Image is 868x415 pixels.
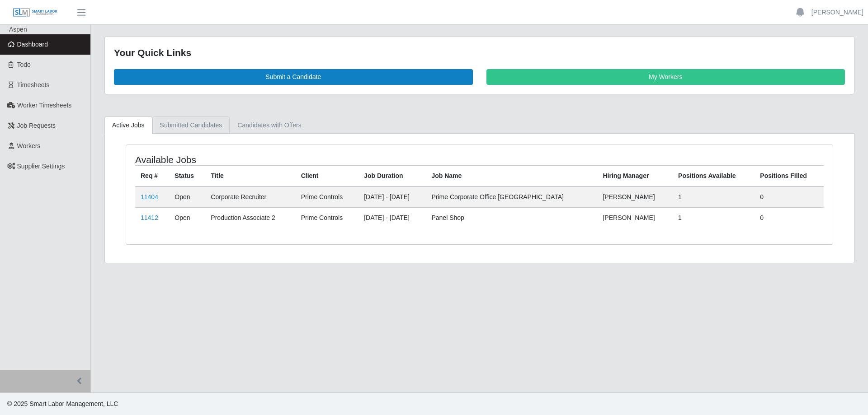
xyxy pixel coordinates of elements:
[597,165,673,187] th: Hiring Manager
[296,207,359,228] td: Prime Controls
[17,61,31,68] span: Todo
[597,187,673,208] td: [PERSON_NAME]
[359,187,426,208] td: [DATE] - [DATE]
[17,142,41,149] span: Workers
[755,207,824,228] td: 0
[169,207,205,228] td: Open
[169,165,205,187] th: Status
[359,207,426,228] td: [DATE] - [DATE]
[13,8,58,18] img: SLM Logo
[152,117,230,134] a: Submitted Candidates
[17,102,71,109] span: Worker Timesheets
[114,69,473,85] a: Submit a Candidate
[114,46,845,60] div: Your Quick Links
[141,214,158,221] a: 11412
[9,26,27,33] span: Aspen
[673,165,755,187] th: Positions Available
[426,207,597,228] td: Panel Shop
[7,400,118,407] span: © 2025 Smart Labor Management, LLC
[205,207,295,228] td: Production Associate 2
[135,165,169,187] th: Req #
[673,207,755,228] td: 1
[135,154,414,165] h4: Available Jobs
[426,165,597,187] th: Job Name
[17,41,48,48] span: Dashboard
[359,165,426,187] th: Job Duration
[296,165,359,187] th: Client
[755,187,824,208] td: 0
[205,187,295,208] td: Corporate Recruiter
[205,165,295,187] th: Title
[673,187,755,208] td: 1
[296,187,359,208] td: Prime Controls
[811,8,863,17] a: [PERSON_NAME]
[104,117,152,134] a: Active Jobs
[17,122,56,129] span: Job Requests
[17,163,65,170] span: Supplier Settings
[230,117,309,134] a: Candidates with Offers
[141,193,158,201] a: 11404
[597,207,673,228] td: [PERSON_NAME]
[755,165,824,187] th: Positions Filled
[17,81,50,89] span: Timesheets
[486,69,845,85] a: My Workers
[169,187,205,208] td: Open
[426,187,597,208] td: Prime Corporate Office [GEOGRAPHIC_DATA]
